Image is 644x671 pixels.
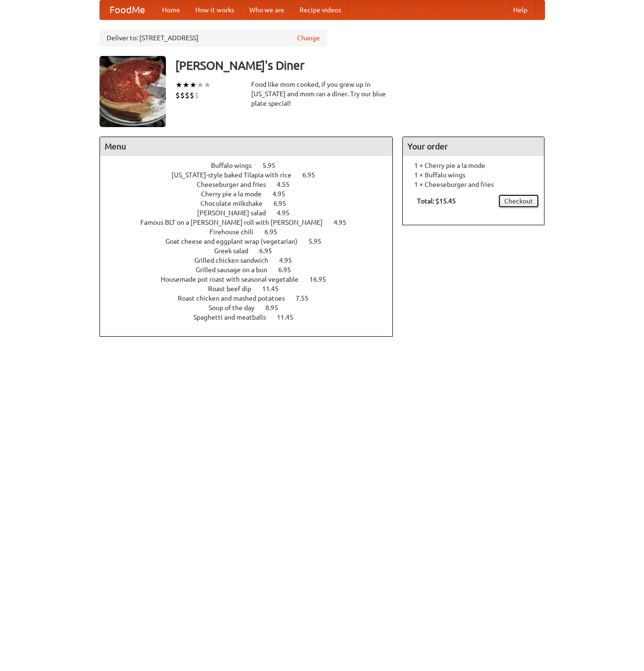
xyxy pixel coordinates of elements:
span: 5.95 [308,238,331,245]
span: Goat cheese and eggplant wrap (vegetarian) [165,238,307,245]
a: Roast beef dip 11.45 [208,285,296,293]
li: 1 × Cheeseburger and fries [408,180,539,189]
a: Change [297,33,320,43]
a: Help [506,0,535,19]
a: Greek salad 6.95 [214,247,290,255]
span: 11.45 [262,285,288,293]
a: Roast chicken and mashed potatoes 7.55 [178,294,326,302]
a: Chocolate milkshake 6.95 [200,200,304,207]
span: 11.45 [277,313,303,321]
li: ★ [190,80,197,90]
li: $ [194,90,199,101]
a: Who we are [242,0,292,19]
a: Checkout [498,194,539,208]
li: ★ [197,80,204,90]
li: ★ [182,80,190,90]
span: 5.95 [263,162,285,169]
div: Deliver to: [STREET_ADDRESS] [100,29,327,46]
span: Soup of the day [209,304,264,312]
h3: [PERSON_NAME]'s Diner [175,56,545,75]
span: Cherry pie a la mode [201,190,271,198]
a: Grilled chicken sandwich 4.95 [194,257,309,264]
div: Food like mom cooked, if you grew up in [US_STATE] and mom ran a diner. Try our blue plate special! [251,80,393,108]
a: Cheeseburger and fries 4.55 [197,181,307,188]
span: Greek salad [214,247,258,255]
span: 4.95 [334,219,356,226]
li: ★ [175,80,182,90]
span: Roast chicken and mashed potatoes [178,294,294,302]
a: [PERSON_NAME] salad 4.95 [197,209,307,217]
a: Housemade pot roast with seasonal vegetable 16.95 [161,276,344,283]
span: 8.95 [265,304,288,312]
span: Roast beef dip [208,285,261,293]
li: $ [185,90,190,101]
a: Famous BLT on a [PERSON_NAME] roll with [PERSON_NAME] 4.95 [140,219,364,226]
span: 6.95 [302,171,325,179]
li: 1 × Cherry pie a la mode [408,161,539,170]
h4: Your order [403,137,544,156]
a: How it works [188,0,242,19]
img: angular.jpg [100,56,166,127]
span: Grilled sausage on a bun [196,266,277,274]
span: Firehouse chili [209,228,263,236]
a: [US_STATE]-style baked Tilapia with rice 6.95 [172,171,333,179]
span: 6.95 [264,228,287,236]
span: Grilled chicken sandwich [194,257,278,264]
a: Grilled sausage on a bun 6.95 [196,266,308,274]
a: Recipe videos [292,0,349,19]
span: 4.95 [277,209,299,217]
span: 6.95 [273,200,296,207]
li: ★ [204,80,211,90]
li: 1 × Buffalo wings [408,170,539,180]
a: Soup of the day 8.95 [209,304,296,312]
a: Buffalo wings 5.95 [211,162,293,169]
span: Housemade pot roast with seasonal vegetable [161,276,308,283]
li: $ [190,90,194,101]
span: Spaghetti and meatballs [193,313,275,321]
span: [US_STATE]-style baked Tilapia with rice [172,171,301,179]
span: 16.95 [309,276,336,283]
a: FoodMe [100,0,154,19]
span: 7.55 [296,294,318,302]
a: Firehouse chili 6.95 [209,228,295,236]
a: Spaghetti and meatballs 11.45 [193,313,311,321]
span: [PERSON_NAME] salad [197,209,275,217]
a: Home [154,0,188,19]
span: 6.95 [259,247,281,255]
span: 4.55 [277,181,299,188]
li: $ [180,90,185,101]
span: Famous BLT on a [PERSON_NAME] roll with [PERSON_NAME] [140,219,332,226]
span: 4.95 [279,257,301,264]
h4: Menu [100,137,393,156]
a: Goat cheese and eggplant wrap (vegetarian) 5.95 [165,238,339,245]
span: Cheeseburger and fries [197,181,275,188]
a: Cherry pie a la mode 4.95 [201,190,303,198]
span: Buffalo wings [211,162,261,169]
li: $ [175,90,180,101]
span: Chocolate milkshake [200,200,272,207]
span: 6.95 [278,266,300,274]
span: 4.95 [272,190,295,198]
b: Total: $15.45 [417,197,456,205]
